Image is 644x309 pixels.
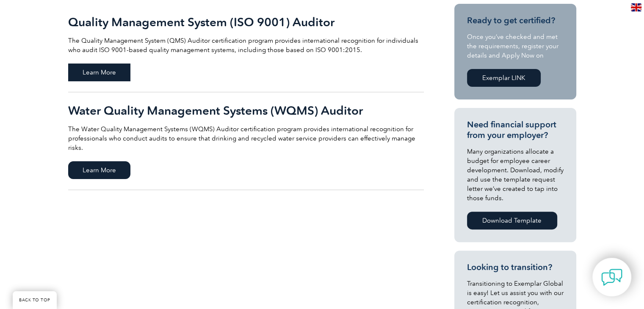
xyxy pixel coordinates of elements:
img: en [631,3,641,11]
a: Quality Management System (ISO 9001) Auditor The Quality Management System (QMS) Auditor certific... [68,4,424,92]
span: Learn More [68,63,130,81]
h3: Ready to get certified? [467,15,564,26]
p: The Quality Management System (QMS) Auditor certification program provides international recognit... [68,36,424,55]
h3: Looking to transition? [467,262,564,273]
a: Download Template [467,212,557,229]
a: BACK TO TOP [13,291,57,309]
a: Exemplar LINK [467,69,541,87]
a: Water Quality Management Systems (WQMS) Auditor The Water Quality Management Systems (WQMS) Audit... [68,92,424,190]
span: Learn More [68,161,130,179]
h3: Need financial support from your employer? [467,119,564,141]
p: Once you’ve checked and met the requirements, register your details and Apply Now on [467,32,564,60]
h2: Water Quality Management Systems (WQMS) Auditor [68,104,424,117]
p: The Water Quality Management Systems (WQMS) Auditor certification program provides international ... [68,124,424,152]
h2: Quality Management System (ISO 9001) Auditor [68,15,424,29]
img: contact-chat.png [601,267,622,288]
p: Many organizations allocate a budget for employee career development. Download, modify and use th... [467,147,564,203]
